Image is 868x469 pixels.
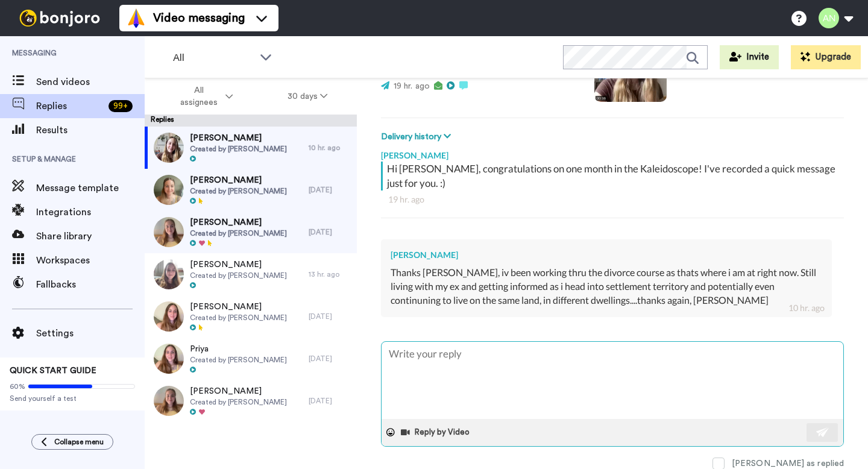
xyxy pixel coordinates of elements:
[309,312,351,321] div: [DATE]
[190,397,287,407] span: Created by [PERSON_NAME]
[190,216,287,228] span: [PERSON_NAME]
[36,253,145,268] span: Workspaces
[788,302,825,314] div: 10 hr. ago
[145,380,357,422] a: [PERSON_NAME]Created by [PERSON_NAME][DATE]
[394,82,430,90] span: 19 hr. ago
[10,394,135,403] span: Send yourself a test
[190,343,287,355] span: Priya
[145,253,357,295] a: [PERSON_NAME]Created by [PERSON_NAME]13 hr. ago
[154,344,184,374] img: 68dcfc85-cfa8-4e63-b4f2-80978ac4240e-thumb.jpg
[309,185,351,195] div: [DATE]
[108,100,133,112] div: 99 +
[14,10,105,27] img: bj-logo-header-white.svg
[36,181,145,195] span: Message template
[190,313,287,323] span: Created by [PERSON_NAME]
[309,269,351,279] div: 13 hr. ago
[145,115,357,127] div: Replies
[190,144,287,154] span: Created by [PERSON_NAME]
[174,84,223,109] span: All assignees
[31,434,113,450] button: Collapse menu
[36,123,145,137] span: Results
[36,75,145,89] span: Send videos
[791,45,861,69] button: Upgrade
[381,130,454,143] button: Delivery history
[147,80,260,113] button: All assignees
[145,127,357,169] a: [PERSON_NAME]Created by [PERSON_NAME]10 hr. ago
[154,301,184,332] img: 06a59da7-f0b4-4cf5-892f-0222d00efdb5-thumb.jpg
[145,295,357,338] a: [PERSON_NAME]Created by [PERSON_NAME][DATE]
[309,396,351,406] div: [DATE]
[388,194,837,206] div: 19 hr. ago
[36,205,145,219] span: Integrations
[154,175,184,205] img: 4feb1f04-e1e0-486e-b4df-837516102521-thumb.jpg
[190,385,287,397] span: [PERSON_NAME]
[190,174,287,186] span: [PERSON_NAME]
[309,354,351,364] div: [DATE]
[154,217,184,247] img: 2724cd69-4be0-4a45-a37e-8d45ca2bd562-thumb.jpg
[190,271,287,280] span: Created by [PERSON_NAME]
[36,229,145,244] span: Share library
[190,132,287,144] span: [PERSON_NAME]
[260,86,355,107] button: 30 days
[173,51,254,65] span: All
[36,99,104,113] span: Replies
[309,143,351,153] div: 10 hr. ago
[190,355,287,365] span: Created by [PERSON_NAME]
[154,133,184,163] img: 340607f9-e643-48b3-a19b-ff39a78ad3da-thumb.jpg
[400,423,473,441] button: Reply by Video
[816,427,829,437] img: send-white.svg
[391,249,822,261] div: [PERSON_NAME]
[391,266,822,307] div: Thanks [PERSON_NAME], iv been working thru the divorce course as thats where i am at right now. S...
[145,338,357,380] a: PriyaCreated by [PERSON_NAME][DATE]
[153,10,245,27] span: Video messaging
[190,186,287,196] span: Created by [PERSON_NAME]
[127,8,146,28] img: vm-color.svg
[10,382,25,391] span: 60%
[36,277,145,292] span: Fallbacks
[145,169,357,211] a: [PERSON_NAME]Created by [PERSON_NAME][DATE]
[190,301,287,313] span: [PERSON_NAME]
[154,259,184,289] img: f013a7bb-23c8-4263-9143-7f73495183f8-thumb.jpg
[145,211,357,253] a: [PERSON_NAME]Created by [PERSON_NAME][DATE]
[154,386,184,416] img: 07b1d944-c4ff-4344-9f42-260bc64cd098-thumb.jpg
[10,367,96,375] span: QUICK START GUIDE
[190,259,287,271] span: [PERSON_NAME]
[36,326,145,341] span: Settings
[190,228,287,238] span: Created by [PERSON_NAME]
[720,45,779,69] button: Invite
[387,162,841,190] div: Hi [PERSON_NAME], congratulations on one month in the Kaleidoscope! I've recorded a quick message...
[309,227,351,237] div: [DATE]
[381,143,844,162] div: [PERSON_NAME]
[54,437,104,447] span: Collapse menu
